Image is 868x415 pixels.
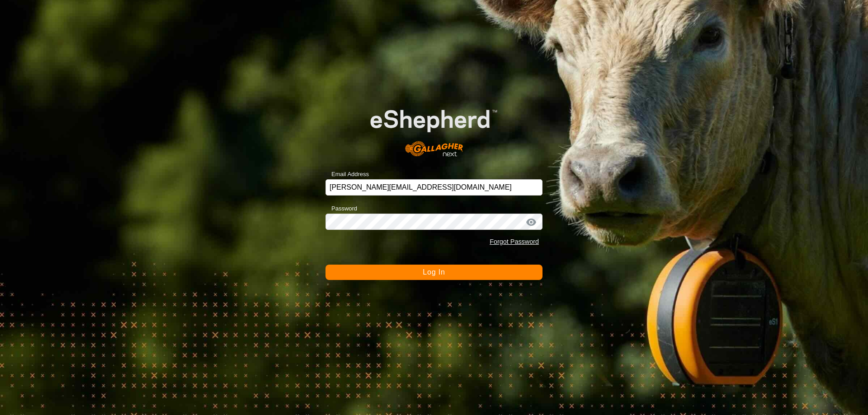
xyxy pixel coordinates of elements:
label: Email Address [325,170,369,179]
button: Log In [325,265,542,280]
input: Email Address [325,179,542,196]
label: Password [325,204,357,213]
span: Log In [423,268,445,276]
a: Forgot Password [490,238,539,245]
img: E-shepherd Logo [347,92,521,166]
